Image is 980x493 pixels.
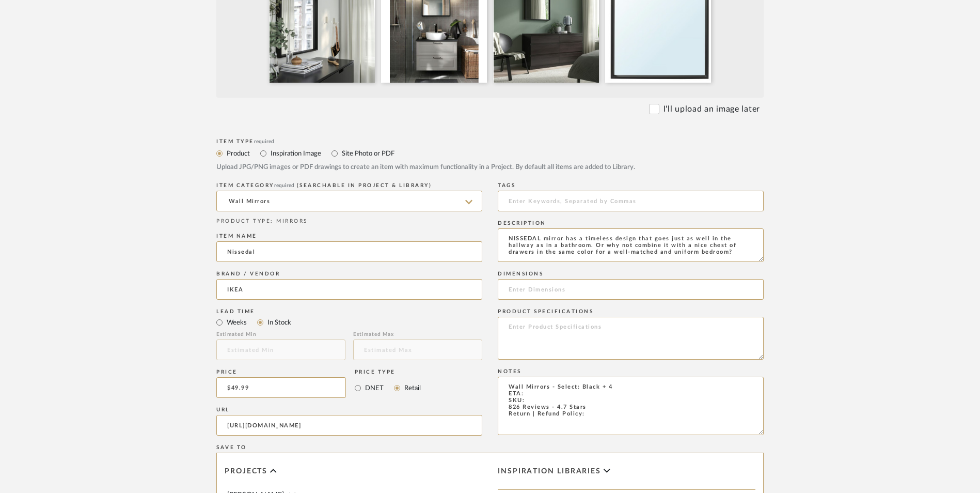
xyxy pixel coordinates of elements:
mat-radio-group: Select item type [216,147,764,160]
input: Unknown [216,279,482,300]
label: DNET [364,382,384,394]
span: Projects [225,467,267,476]
label: Weeks [226,317,247,328]
span: Inspiration libraries [498,467,601,476]
input: Enter DNET Price [216,377,346,398]
mat-radio-group: Select price type [355,377,421,398]
div: Tags [498,182,764,189]
input: Type a category to search and select [216,191,482,211]
input: Estimated Max [353,340,482,360]
input: Enter Dimensions [498,279,764,300]
input: Estimated Min [216,340,345,360]
label: In Stock [266,317,291,328]
div: Item Type [216,138,764,145]
div: Estimated Max [353,331,482,337]
label: Product [226,148,250,159]
span: (Searchable in Project & Library) [297,183,432,188]
div: URL [216,407,482,413]
input: Enter Keywords, Separated by Commas [498,191,764,211]
div: Description [498,220,764,226]
div: ITEM CATEGORY [216,182,482,189]
div: Notes [498,368,764,375]
label: Retail [403,382,421,394]
input: Enter URL [216,415,482,436]
label: I'll upload an image later [663,103,760,115]
label: Inspiration Image [270,148,321,159]
span: : MIRRORS [271,219,308,224]
span: required [254,139,274,144]
div: Upload JPG/PNG images or PDF drawings to create an item with maximum functionality in a Project. ... [216,162,764,173]
div: Price Type [355,369,421,375]
div: Brand / Vendor [216,271,482,277]
div: Price [216,369,346,375]
div: Item name [216,233,482,239]
div: Dimensions [498,271,764,277]
span: required [274,183,294,188]
div: Product Specifications [498,309,764,315]
input: Enter Name [216,241,482,262]
div: Save To [216,444,764,451]
div: Estimated Min [216,331,345,337]
div: Lead Time [216,309,482,315]
div: PRODUCT TYPE [216,218,482,225]
label: Site Photo or PDF [341,148,394,159]
mat-radio-group: Select item type [216,316,482,329]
